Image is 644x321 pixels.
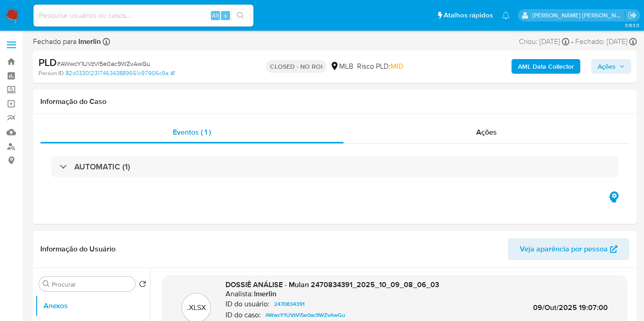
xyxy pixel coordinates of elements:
button: Retornar ao pedido padrão [139,280,146,290]
b: AML Data Collector [518,59,574,74]
span: DOSSIÊ ANÁLISE - Mulan 2470834391_2025_10_09_08_06_03 [226,279,439,290]
a: Notificações [502,11,510,19]
span: s [224,11,227,20]
span: Ações [598,59,616,74]
span: Veja aparência por pessoa [520,238,608,260]
span: 2470834391 [274,299,305,310]
h1: Informação do Caso [40,97,629,106]
p: ID do usuário: [226,299,270,309]
a: Sair [627,11,637,20]
div: Fechado: [DATE] [575,37,637,47]
span: AWwcY1UVzVl5e0ac9WZvAwGu [265,310,345,321]
span: # AWwcY1UVzVl5e0ac9WZvAwGu [57,59,150,68]
span: 09/Out/2025 19:07:00 [533,302,608,313]
p: leticia.merlin@mercadolivre.com [532,11,625,20]
b: lmerlin [77,36,101,47]
span: Ações [476,127,497,137]
span: Alt [212,11,219,20]
p: .XLSX [187,303,206,313]
span: Risco PLD: [357,61,403,71]
a: 82c03301231746343889651c97906c9a [66,69,175,77]
p: Analista: [226,289,253,299]
button: Procurar [43,280,50,288]
input: Procurar [52,280,132,288]
p: CLOSED - NO ROI [266,60,326,73]
div: Criou: [DATE] [519,37,569,47]
h1: Informação do Usuário [40,245,116,254]
p: ID do caso: [226,310,261,320]
span: MID [391,61,403,71]
div: MLB [330,61,353,71]
span: Eventos ( 1 ) [173,127,211,137]
input: Pesquise usuários ou casos... [33,10,253,22]
span: Atalhos rápidos [444,11,493,20]
b: Person ID [39,69,64,77]
b: PLD [39,55,57,70]
h3: AUTOMATIC (1) [74,162,130,172]
button: Ações [591,59,631,74]
div: AUTOMATIC (1) [51,156,618,177]
button: Anexos [35,295,150,317]
button: search-icon [231,9,250,22]
a: AWwcY1UVzVl5e0ac9WZvAwGu [262,310,349,321]
span: - [571,37,573,47]
h6: lmerlin [254,289,276,299]
a: 2470834391 [270,299,308,310]
span: Fechado para [33,37,101,47]
button: Veja aparência por pessoa [508,238,629,260]
button: AML Data Collector [512,59,580,74]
